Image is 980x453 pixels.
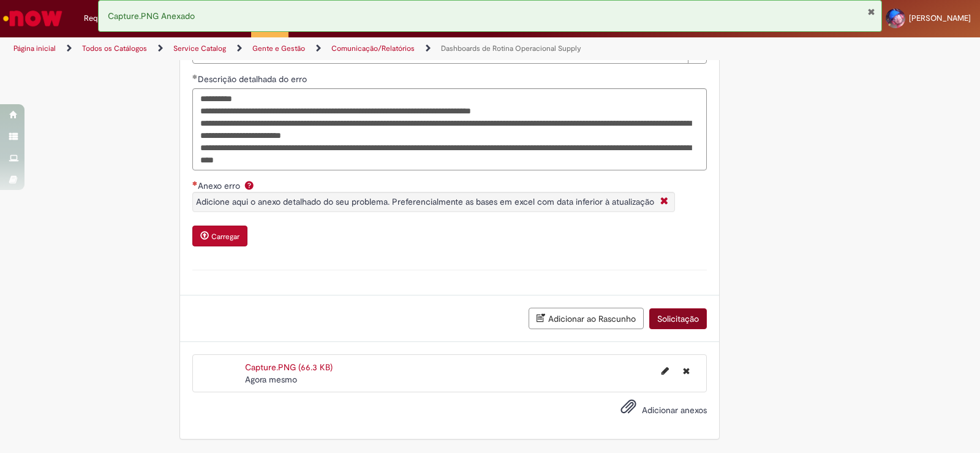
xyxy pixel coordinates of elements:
button: Carregar anexo de Anexo erro Required [192,226,247,246]
i: Fechar More information Por question_anexo_erro [657,196,671,208]
button: Editar nome de arquivo Capture.PNG [654,361,676,381]
textarea: Descrição detalhada do erro [192,88,707,170]
span: Agora mesmo [245,374,297,385]
a: Todos os Catálogos [82,44,147,53]
button: Excluir Capture.PNG [676,361,697,381]
button: Adicionar ao Rascunho [529,308,644,329]
a: Capture.PNG (66.3 KB) [245,362,333,373]
ul: Trilhas de página [9,37,644,60]
span: Adicionar anexos [642,405,707,416]
a: Dashboards de Rotina Operacional Supply [441,44,581,53]
small: Carregar [211,232,239,242]
a: Service Catalog [173,44,226,53]
a: Gente e Gestão [252,44,305,53]
span: Requisições [84,12,127,25]
a: Página inicial [13,44,56,53]
span: Necessários [192,181,198,186]
span: Obrigatório Preenchido [192,74,198,79]
span: Anexo erro [198,180,243,191]
time: 30/09/2025 15:25:06 [245,374,297,385]
span: Capture.PNG Anexado [108,10,195,21]
span: Ajuda para Anexo erro [242,180,257,190]
button: Solicitação [649,308,707,329]
button: Adicionar anexos [617,395,639,424]
button: Fechar Notificação [867,7,875,17]
a: Comunicação/Relatórios [331,44,415,53]
span: Descrição detalhada do erro [198,74,309,85]
span: [PERSON_NAME] [909,13,971,23]
span: Adicione aqui o anexo detalhado do seu problema. Preferencialmente as bases em excel com data inf... [196,196,654,207]
img: ServiceNow [1,6,64,31]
